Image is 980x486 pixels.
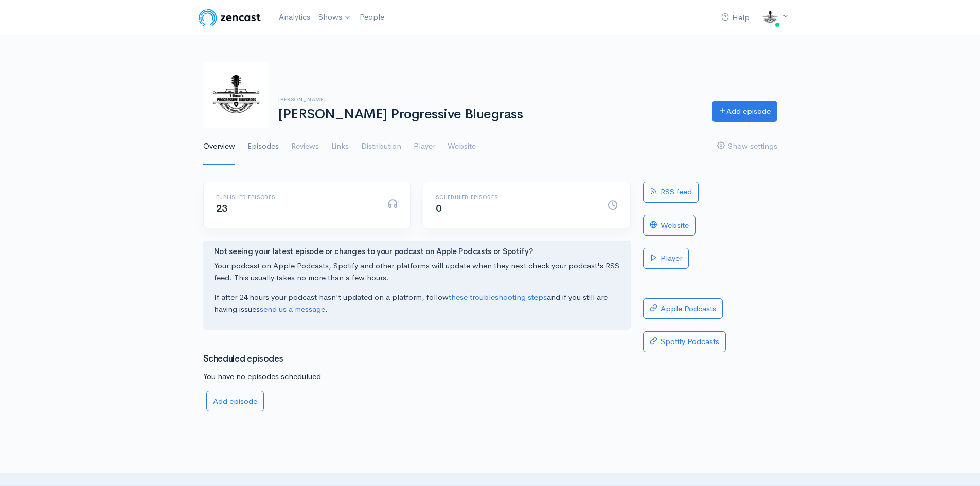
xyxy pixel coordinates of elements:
span: 0 [436,202,442,215]
p: Your podcast on Apple Podcasts, Spotify and other platforms will update when they next check your... [214,260,620,283]
h6: Published episodes [216,194,376,200]
a: Episodes [247,128,279,165]
a: Add episode [712,101,777,122]
a: Reviews [291,128,319,165]
a: these troubleshooting steps [449,292,547,302]
a: Spotify Podcasts [643,331,726,352]
img: ZenCast Logo [197,7,262,28]
a: Analytics [275,6,314,28]
h6: [PERSON_NAME] [278,97,700,102]
a: People [355,6,388,28]
img: ... [760,7,780,28]
h3: Scheduled episodes [203,354,631,364]
a: Website [448,128,476,165]
h1: [PERSON_NAME] Progressive Bluegrass [278,107,700,122]
a: Apple Podcasts [643,298,723,319]
a: Help [717,7,754,29]
a: RSS feed [643,182,699,203]
span: 23 [216,202,228,215]
a: Player [643,248,689,269]
h6: Scheduled episodes [436,194,595,200]
a: send us a message [260,304,325,314]
a: Links [331,128,349,165]
a: Distribution [361,128,401,165]
a: Player [414,128,435,165]
h4: Not seeing your latest episode or changes to your podcast on Apple Podcasts or Spotify? [214,247,620,256]
p: If after 24 hours your podcast hasn't updated on a platform, follow and if you still are having i... [214,292,620,315]
a: Website [643,215,696,236]
a: Shows [314,6,355,29]
a: Add episode [206,391,264,412]
p: You have no episodes schedulued [203,371,631,383]
a: Show settings [717,128,777,165]
a: Overview [203,128,235,165]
